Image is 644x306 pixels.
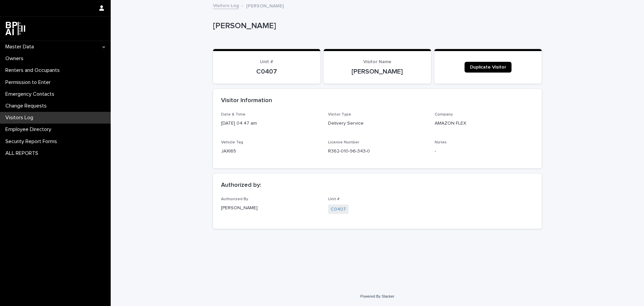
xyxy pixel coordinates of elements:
[328,113,351,117] span: Visitor Type
[221,182,261,189] h2: Authorized by:
[331,206,346,213] a: C0407
[465,62,512,73] a: Duplicate Visitor
[435,148,534,155] p: -
[260,59,273,64] span: Unit #
[328,148,427,155] p: R362-010-96-343-0
[328,197,339,201] span: Unit #
[221,113,246,117] span: Date & Time
[246,2,284,9] p: [PERSON_NAME]
[3,103,52,109] p: Change Requests
[221,197,248,201] span: Authorized By
[3,150,44,157] p: ALL REPORTS
[3,44,39,50] p: Master Data
[363,59,391,64] span: Visitor Name
[328,120,427,127] p: Delivery Service
[221,68,312,76] p: C0407
[221,148,320,155] p: JAXI65
[3,126,57,133] p: Employee Directory
[360,294,394,298] a: Powered By Stacker
[3,138,62,145] p: Security Report Forms
[328,140,359,144] span: License Number
[221,140,243,144] span: Vehicle Tag
[3,115,39,121] p: Visitors Log
[213,1,239,9] a: Visitors Log
[5,22,25,35] img: dwgmcNfxSF6WIOOXiGgu
[435,113,453,117] span: Company
[3,67,65,74] p: Renters and Occupants
[221,205,320,212] p: [PERSON_NAME]
[221,97,272,104] h2: Visitor Information
[213,21,539,31] p: [PERSON_NAME]
[221,120,320,127] p: [DATE] 04:47 am
[3,55,29,62] p: Owners
[435,140,447,144] span: Notes
[3,91,60,97] p: Emergency Contacts
[470,65,506,70] span: Duplicate Visitor
[435,120,534,127] p: AMAZON FLEX
[332,68,423,76] p: [PERSON_NAME]
[3,79,56,86] p: Permission to Enter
